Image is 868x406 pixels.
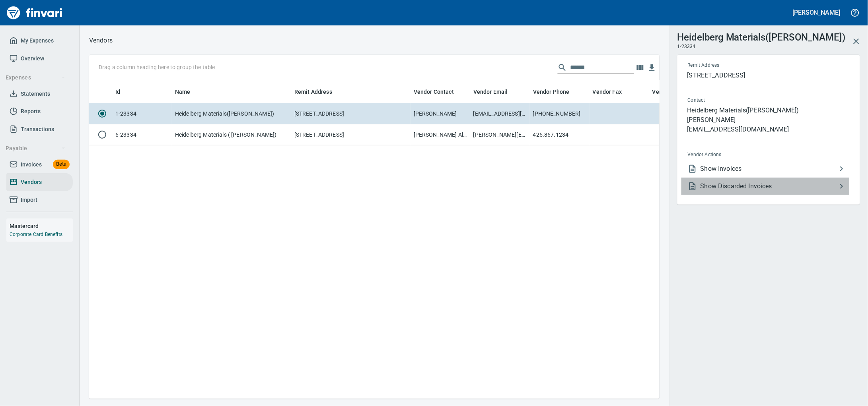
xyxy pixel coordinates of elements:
td: [PERSON_NAME][EMAIL_ADDRESS][DOMAIN_NAME] [470,124,530,145]
span: Remit Address [294,87,343,97]
span: Show Invoices [701,164,837,174]
td: 425.867.1234 [530,124,590,145]
td: [PERSON_NAME] Alpha [411,124,470,145]
td: [EMAIL_ADDRESS][DOMAIN_NAME] [470,103,530,124]
span: Vendor Fax [593,87,633,97]
span: Beta [53,160,70,169]
p: [STREET_ADDRESS] [687,71,850,80]
a: Vendors [6,173,73,191]
a: Reports [6,102,73,120]
button: Choose columns to display [634,62,646,73]
span: Payable [6,143,66,153]
td: [STREET_ADDRESS] [291,124,411,145]
a: Corporate Card Benefits [10,232,62,237]
a: My Expenses [6,32,73,50]
h5: [PERSON_NAME] [793,8,841,17]
span: Vendor Phone [533,87,580,97]
span: 1-23334 [677,43,696,51]
button: [PERSON_NAME] [791,6,843,19]
td: [STREET_ADDRESS] [291,103,411,124]
td: 6-23334 [112,124,172,145]
span: Vendor Actions [688,151,785,159]
p: Drag a column heading here to group the table [99,63,215,71]
button: Download table [646,62,658,74]
td: Heidelberg Materials([PERSON_NAME]) [172,103,291,124]
span: Vendor Email [473,87,518,97]
p: Heidelberg Materials([PERSON_NAME]) [687,106,850,115]
span: Vendor Phone [533,87,570,97]
td: [PERSON_NAME] [411,103,470,124]
span: Show Discarded Invoices [701,182,837,191]
span: Vendor URL [652,87,683,97]
span: Reports [21,106,41,116]
p: [PERSON_NAME] [687,115,850,125]
span: Vendor Email [473,87,508,97]
h6: Mastercard [10,222,73,230]
nav: breadcrumb [89,36,113,45]
span: Id [115,87,130,97]
p: Vendors [89,36,113,45]
span: Name [175,87,191,97]
td: [PHONE_NUMBER] [530,103,590,124]
span: Vendor Fax [593,87,622,97]
span: Expenses [6,73,66,83]
td: 1-23334 [112,103,172,124]
p: [EMAIL_ADDRESS][DOMAIN_NAME] [687,125,850,134]
span: Transactions [21,124,54,134]
span: Vendor Contact [414,87,454,97]
a: Transactions [6,120,73,138]
a: Statements [6,85,73,103]
a: InvoicesBeta [6,156,73,174]
span: Vendor Contact [414,87,464,97]
span: Contact [688,97,777,104]
img: Finvari [5,3,64,22]
span: Remit Address [294,87,332,97]
span: Remit Address [688,62,784,70]
button: Expenses [2,70,69,85]
span: Import [21,195,37,205]
button: Payable [2,141,69,156]
span: Overview [21,54,44,64]
span: Statements [21,89,50,99]
span: My Expenses [21,36,54,46]
td: Heidelberg Materials ( [PERSON_NAME]) [172,124,291,145]
span: Invoices [21,160,42,170]
a: Overview [6,50,73,68]
span: Vendors [21,177,42,187]
h3: Heidelberg Materials([PERSON_NAME]) [677,30,846,43]
button: Close Vendor [847,32,866,51]
a: Import [6,191,73,209]
span: Vendor URL [652,87,693,97]
span: Id [115,87,120,97]
span: Name [175,87,201,97]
